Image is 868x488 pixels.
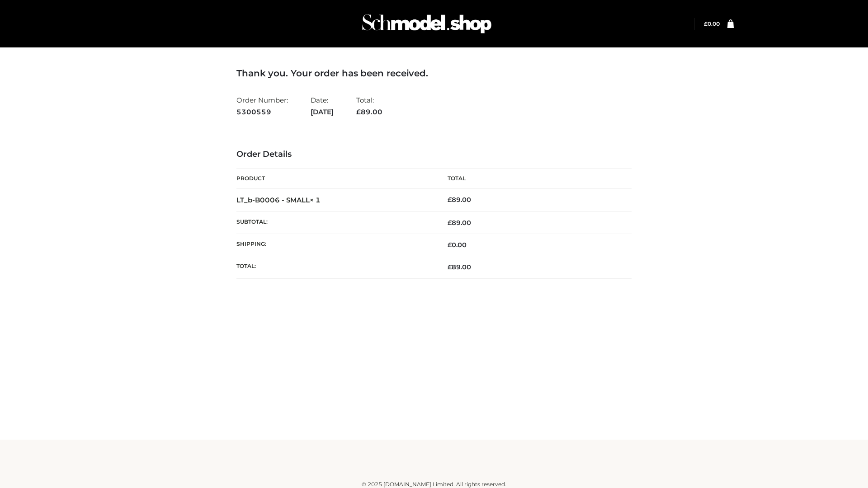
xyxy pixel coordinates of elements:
th: Total: [236,256,434,278]
th: Shipping: [236,234,434,256]
span: £ [448,263,452,271]
li: Order Number: [236,92,288,120]
strong: × 1 [310,196,321,204]
span: £ [704,20,708,27]
th: Product [236,169,434,189]
span: 89.00 [448,219,471,227]
a: £0.00 [704,20,720,27]
strong: LT_b-B0006 - SMALL [236,196,321,204]
img: Schmodel Admin 964 [359,6,495,42]
span: 89.00 [356,108,382,116]
span: £ [356,108,361,116]
strong: [DATE] [311,106,334,118]
span: 89.00 [448,263,471,271]
h3: Order Details [236,150,632,160]
span: £ [448,196,452,204]
li: Date: [311,92,334,120]
bdi: 89.00 [448,196,471,204]
h3: Thank you. Your order has been received. [236,68,632,79]
th: Subtotal: [236,211,434,234]
span: £ [448,241,452,249]
th: Total [434,169,632,189]
bdi: 0.00 [448,241,467,249]
li: Total: [356,92,382,120]
bdi: 0.00 [704,20,720,27]
strong: 5300559 [236,106,288,118]
span: £ [448,219,452,227]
